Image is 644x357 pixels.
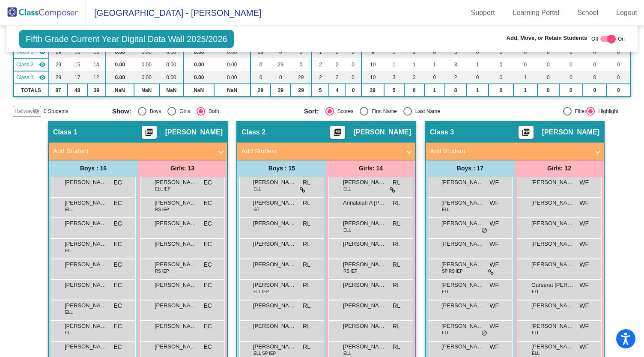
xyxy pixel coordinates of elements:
div: Boys : 16 [49,160,138,177]
span: [PERSON_NAME] [155,199,197,207]
td: 0 [271,71,290,84]
span: Class 3 [16,74,33,81]
span: WF [489,240,499,249]
span: ELL [343,350,351,357]
span: EC [204,260,212,269]
span: RL [393,178,400,187]
span: RL [393,301,400,310]
span: [PERSON_NAME] [155,178,197,187]
span: [PERSON_NAME] [531,342,574,351]
span: RL [393,219,400,228]
td: 0 [513,58,537,71]
span: Annalaiah A [PERSON_NAME] [343,199,386,207]
div: First Name [368,107,397,115]
span: RL [393,199,400,208]
span: [PERSON_NAME] [531,240,574,248]
mat-expansion-panel-header: Add Student [426,143,604,160]
span: EC [114,281,122,290]
span: ELL [343,227,351,233]
span: Class 2 [241,128,265,137]
td: NaN [214,84,250,97]
td: 14 [87,58,106,71]
span: RL [393,260,400,269]
td: 1 [513,71,537,84]
td: 0 [489,58,513,71]
span: [PERSON_NAME] [253,281,296,289]
span: [PERSON_NAME] [65,260,107,269]
span: ELL [442,289,450,295]
span: [PERSON_NAME] [531,301,574,310]
td: 29 [271,58,290,71]
span: [PERSON_NAME] [531,199,574,207]
td: 0 [606,84,630,97]
span: ELL [532,350,540,357]
span: [PERSON_NAME] [343,281,386,289]
span: RL [303,260,310,269]
span: ELL IEP [155,186,170,192]
span: ELL [65,247,73,254]
div: Girls: 14 [326,160,415,177]
span: RL [393,342,400,351]
span: [PERSON_NAME] [155,322,197,330]
span: [PERSON_NAME] [354,128,411,137]
span: Fifth Grade Current Year Digital Data Wall 2025/2026 [19,30,234,48]
div: Boys [146,107,161,115]
span: [PERSON_NAME] [441,301,484,310]
span: ELL IEP [253,289,269,295]
mat-panel-title: Add Student [241,146,401,156]
span: [PERSON_NAME] [65,240,107,248]
td: 0 [345,58,361,71]
span: ELL [532,330,540,336]
span: WF [579,322,589,331]
td: 0 [537,71,559,84]
span: WF [579,178,589,187]
td: NaN [106,84,134,97]
td: 0 [424,71,445,84]
span: RL [303,199,310,208]
span: [PERSON_NAME] [65,199,107,207]
span: [PERSON_NAME] [253,178,296,187]
span: EC [114,240,122,249]
td: 29 [290,84,312,97]
span: [PERSON_NAME] [155,281,197,289]
span: ELL [65,330,73,336]
span: RL [303,342,310,351]
span: ELL [343,186,351,192]
td: 1 [466,58,489,71]
span: EC [204,281,212,290]
td: 0 [583,71,606,84]
button: Print Students Details [330,126,345,139]
td: 39 [87,84,106,97]
td: 0 [583,84,606,97]
td: 0 [606,71,630,84]
td: 0 [345,71,361,84]
span: RL [303,178,310,187]
td: 0 [466,71,489,84]
td: 0 [537,58,559,71]
span: [PERSON_NAME] [155,260,197,269]
span: [PERSON_NAME] [531,178,574,187]
mat-radio-group: Select an option [304,107,489,116]
td: NaN [184,84,214,97]
span: RS IEP [343,268,358,274]
td: 2 [329,58,345,71]
span: RL [303,301,310,310]
td: 29 [250,84,271,97]
div: Girls [176,107,190,115]
td: 0 [559,71,583,84]
td: 2 [329,71,345,84]
span: EC [204,178,212,187]
span: RS IEP [155,206,169,213]
span: [PERSON_NAME] [PERSON_NAME] [531,219,574,228]
span: ELL [253,186,261,192]
span: ELL [442,330,450,336]
span: EC [204,301,212,310]
span: [PERSON_NAME] [441,240,484,248]
span: ELL [65,206,73,213]
span: WF [489,178,499,187]
span: RL [303,322,310,331]
span: [PERSON_NAME] [PERSON_NAME] [531,322,574,330]
span: WF [489,260,499,269]
mat-icon: picture_as_pdf [144,128,154,140]
td: 1 [424,84,445,97]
